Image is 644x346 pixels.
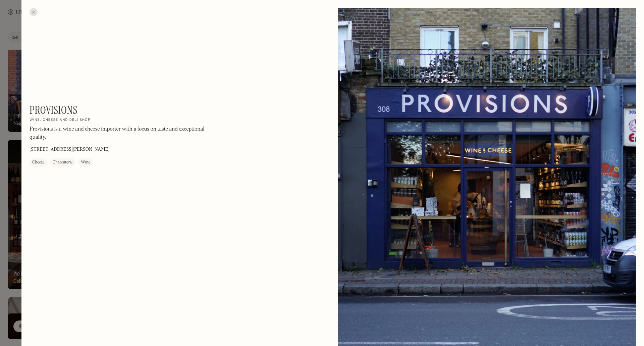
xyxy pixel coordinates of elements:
[32,159,45,166] div: Cheese
[53,159,73,166] div: Charcuterie
[81,159,90,166] div: Wine
[30,104,77,116] h1: Provisions
[30,146,110,153] p: [STREET_ADDRESS][PERSON_NAME]
[30,126,211,142] p: Provisions is a wine and cheese importer with a focus on taste and exceptional quality.
[30,118,91,123] h2: Wine, cheese and deli shop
